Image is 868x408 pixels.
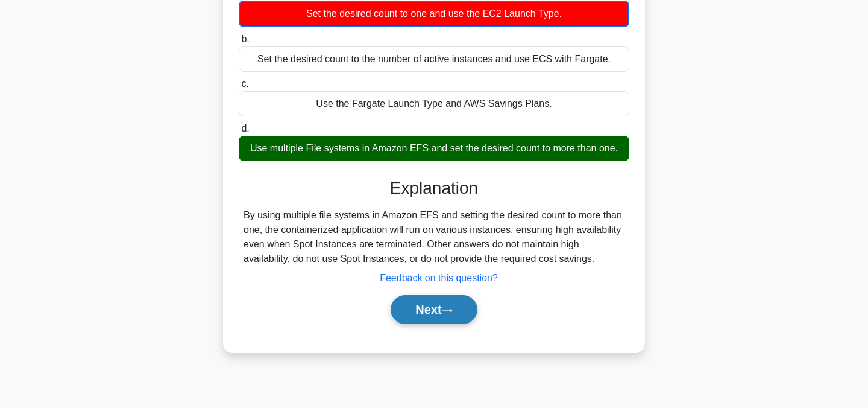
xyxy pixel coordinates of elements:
[241,123,249,133] span: d.
[391,295,477,324] button: Next
[239,136,629,161] div: Use multiple File systems in Amazon EFS and set the desired count to more than one.
[244,208,624,266] div: By using multiple file systems in Amazon EFS and setting the desired count to more than one, the ...
[239,1,629,27] div: Set the desired count to one and use the EC2 Launch Type.
[241,78,248,89] span: c.
[239,91,629,116] div: Use the Fargate Launch Type and AWS Savings Plans.
[380,273,498,283] a: Feedback on this question?
[246,178,622,199] h3: Explanation
[241,34,249,44] span: b.
[239,46,629,72] div: Set the desired count to the number of active instances and use ECS with Fargate.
